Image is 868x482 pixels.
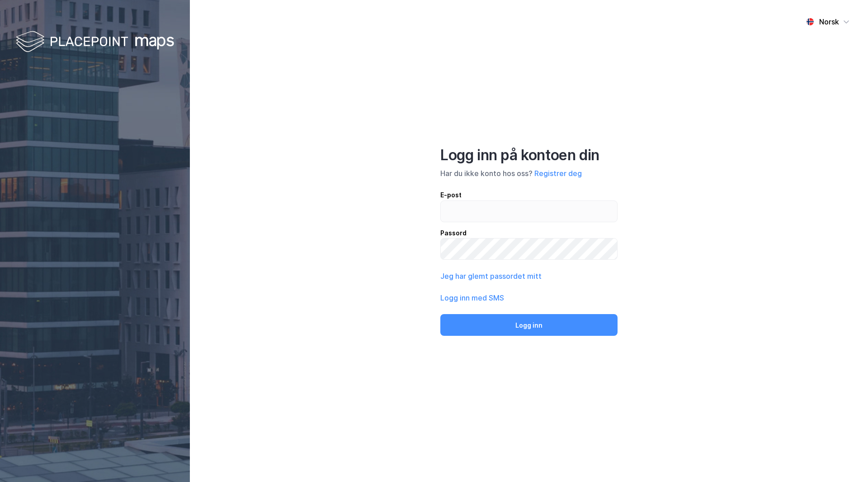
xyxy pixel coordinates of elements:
[440,292,504,303] button: Logg inn med SMS
[440,168,618,179] div: Har du ikke konto hos oss?
[16,29,174,56] img: logo-white.f07954bde2210d2a523dddb988cd2aa7.svg
[440,146,618,164] div: Logg inn på kontoen din
[534,168,582,179] button: Registrer deg
[819,16,839,27] div: Norsk
[440,228,618,239] div: Passord
[440,190,618,200] div: E-post
[440,314,618,336] button: Logg inn
[440,271,542,282] button: Jeg har glemt passordet mitt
